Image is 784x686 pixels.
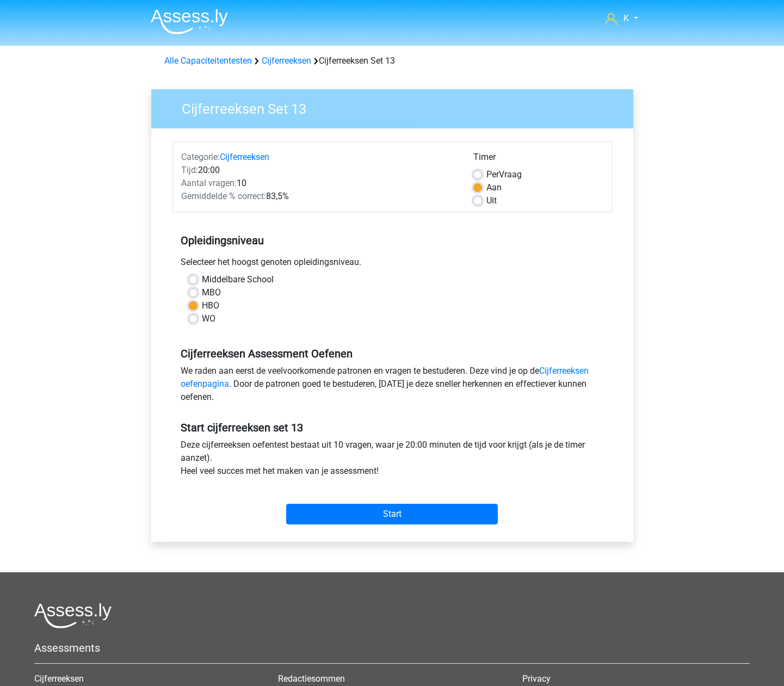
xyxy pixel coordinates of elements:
a: Cijferreeksen [220,152,269,162]
div: 83,5% [173,190,465,203]
div: Timer [473,151,603,168]
span: Categorie: [181,152,220,162]
label: Aan [486,181,502,194]
a: Alle Capaciteitentesten [164,55,252,66]
div: We raden aan eerst de veelvoorkomende patronen en vragen te bestuderen. Deze vind je op de . Door... [172,364,612,408]
div: Deze cijferreeksen oefentest bestaat uit 10 vragen, waar je 20:00 minuten de tijd voor krijgt (al... [172,438,612,482]
h5: Assessments [34,641,750,654]
h3: Cijferreeksen Set 13 [169,96,625,118]
a: Privacy [522,673,551,684]
h5: Opleidingsniveau [181,230,604,251]
label: HBO [202,299,219,312]
div: 20:00 [173,164,465,177]
span: Aantal vragen: [181,178,237,188]
label: Vraag [486,168,522,181]
a: Redactiesommen [278,673,345,684]
img: Assessly [151,9,228,34]
span: Tijd: [181,165,198,175]
label: WO [202,312,215,325]
input: Start [286,504,498,524]
a: Cijferreeksen [34,673,84,684]
span: Per [486,169,499,180]
label: Middelbare School [202,273,274,286]
label: MBO [202,286,221,299]
div: Cijferreeksen Set 13 [160,54,625,67]
span: K [624,13,629,23]
h5: Start cijferreeksen set 13 [181,421,604,434]
a: K [601,12,642,25]
a: Cijferreeksen [262,55,311,66]
label: Uit [486,194,497,207]
img: Assessly logo [34,603,112,628]
div: 10 [173,177,465,190]
span: Gemiddelde % correct: [181,191,266,201]
h5: Cijferreeksen Assessment Oefenen [181,347,604,360]
div: Selecteer het hoogst genoten opleidingsniveau. [172,256,612,273]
